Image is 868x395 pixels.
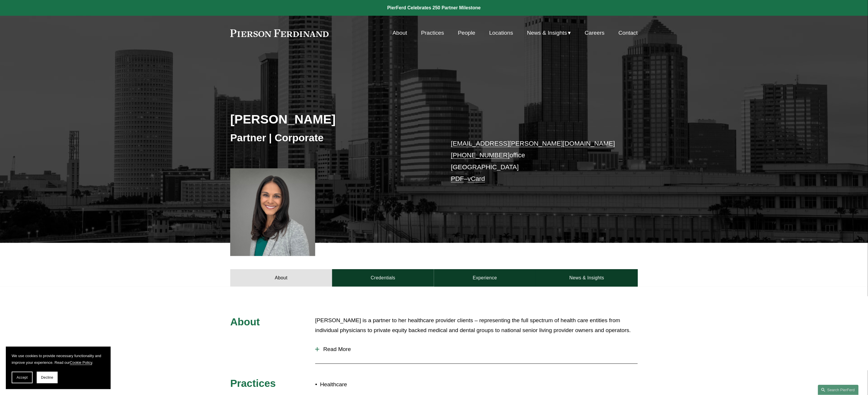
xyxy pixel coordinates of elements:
span: Read More [319,346,638,352]
p: We use cookies to provide necessary functionality and improve your experience. Read our . [12,352,105,366]
a: Contact [619,27,638,38]
a: News & Insights [536,269,638,287]
span: Decline [41,375,53,380]
h3: Partner | Corporate [230,131,434,144]
a: Cookie Policy [70,360,92,365]
span: About [230,316,260,327]
section: Cookie banner [6,347,111,389]
a: About [393,27,407,38]
a: Experience [434,269,536,287]
button: Accept [12,372,33,383]
span: News & Insights [527,28,567,38]
a: Practices [421,27,444,38]
a: PDF [451,175,464,182]
a: People [458,27,475,38]
a: [PHONE_NUMBER] [451,151,510,159]
button: Decline [37,372,58,383]
span: Practices [230,378,276,389]
a: Careers [585,27,605,38]
button: Read More [315,342,638,357]
a: About [230,269,332,287]
a: Credentials [332,269,434,287]
a: folder dropdown [527,27,571,38]
a: Search this site [818,385,859,395]
span: Accept [17,375,28,380]
h2: [PERSON_NAME] [230,112,434,127]
p: office [GEOGRAPHIC_DATA] – [451,138,621,185]
p: [PERSON_NAME] is a partner to her healthcare provider clients – representing the full spectrum of... [315,315,638,336]
a: [EMAIL_ADDRESS][PERSON_NAME][DOMAIN_NAME] [451,140,615,147]
a: Locations [489,27,513,38]
p: Healthcare [320,380,434,390]
a: vCard [468,175,485,182]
